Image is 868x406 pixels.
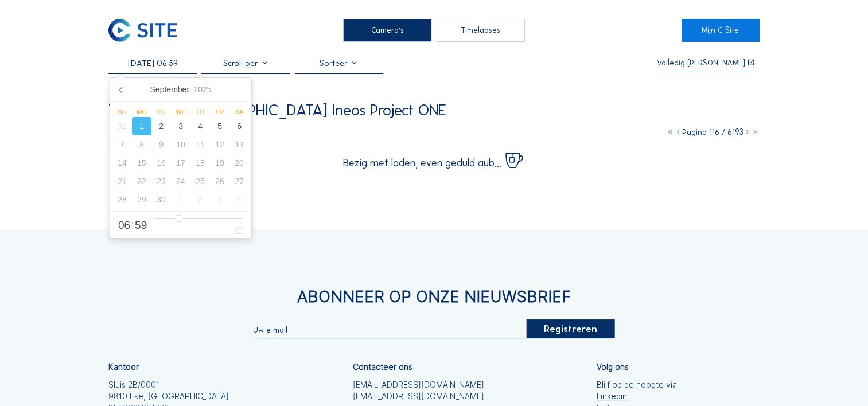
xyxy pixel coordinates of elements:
[210,172,229,190] div: 26
[190,172,210,190] div: 25
[210,117,229,135] div: 5
[171,117,190,135] div: 3
[151,154,171,172] div: 16
[118,220,130,231] span: 06
[108,125,209,136] div: Composition
[151,135,171,154] div: 9
[527,319,615,338] div: Registreren
[112,108,132,115] div: Su
[229,154,249,172] div: 20
[108,58,197,68] input: Zoek op datum 󰅀
[151,172,171,190] div: 23
[112,154,132,172] div: 14
[353,391,484,403] a: [EMAIL_ADDRESS][DOMAIN_NAME]
[193,85,211,94] i: 2025
[132,117,151,135] div: 1
[682,19,760,42] a: Mijn C-Site
[210,190,229,209] div: 3
[343,158,501,169] span: Bezig met laden, even geduld aub...
[151,108,171,115] div: Tu
[132,172,151,190] div: 22
[229,108,249,115] div: Sa
[112,172,132,190] div: 21
[437,19,525,42] div: Timelapses
[108,364,139,372] div: Kantoor
[132,135,151,154] div: 8
[171,172,190,190] div: 24
[132,154,151,172] div: 15
[135,220,147,231] span: 59
[229,172,249,190] div: 27
[112,135,132,154] div: 7
[190,117,210,135] div: 4
[210,135,229,154] div: 12
[682,127,744,137] span: Pagina 116 / 6193
[229,117,249,135] div: 6
[597,364,629,372] div: Volg ons
[353,364,412,372] div: Contacteer ons
[132,190,151,209] div: 29
[112,117,132,135] div: 31
[108,288,760,304] div: Abonneer op onze nieuwsbrief
[108,19,186,42] a: C-SITE Logo
[132,108,151,115] div: Mo
[112,190,132,209] div: 28
[229,190,249,209] div: 4
[108,19,177,42] img: C-SITE Logo
[171,135,190,154] div: 10
[210,154,229,172] div: 19
[131,220,134,228] span: :
[151,117,171,135] div: 2
[146,80,216,99] div: September,
[253,325,527,335] input: Uw e-mail
[171,190,190,209] div: 1
[171,108,190,115] div: We
[151,190,171,209] div: 30
[190,154,210,172] div: 18
[190,108,210,115] div: Th
[190,135,210,154] div: 11
[171,154,190,172] div: 17
[343,19,431,42] div: Camera's
[210,108,229,115] div: Fr
[353,379,484,391] a: [EMAIL_ADDRESS][DOMAIN_NAME]
[597,391,677,403] a: Linkedin
[657,59,745,67] div: Volledig [PERSON_NAME]
[190,190,210,209] div: 2
[229,135,249,154] div: 13
[108,102,446,118] div: TGE GAS / [GEOGRAPHIC_DATA] Ineos Project ONE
